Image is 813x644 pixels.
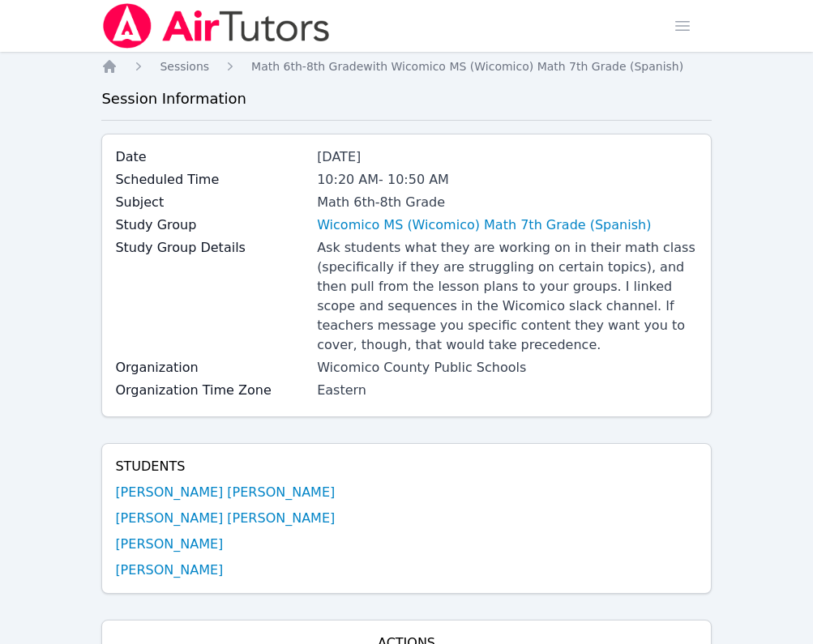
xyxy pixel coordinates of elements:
a: [PERSON_NAME] [PERSON_NAME] [115,483,335,502]
a: Math 6th-8th Gradewith Wicomico MS (Wicomico) Math 7th Grade (Spanish) [251,58,683,75]
img: Air Tutors [101,3,331,49]
label: Study Group Details [115,238,307,258]
a: Wicomico MS (Wicomico) Math 7th Grade (Spanish) [317,215,651,235]
a: [PERSON_NAME] [115,561,223,580]
label: Date [115,147,307,167]
a: Sessions [160,58,209,75]
div: [DATE] [317,147,698,167]
label: Scheduled Time [115,170,307,190]
h4: Students [115,457,697,476]
div: 10:20 AM - 10:50 AM [317,170,698,190]
div: Wicomico County Public Schools [317,358,698,377]
label: Organization Time Zone [115,381,307,400]
span: Sessions [160,60,209,73]
label: Study Group [115,215,307,235]
a: [PERSON_NAME] [115,535,223,554]
label: Subject [115,193,307,212]
label: Organization [115,358,307,377]
div: Eastern [317,381,698,400]
div: Ask students what they are working on in their math class (specifically if they are struggling on... [317,238,698,355]
div: Math 6th-8th Grade [317,193,698,212]
span: Math 6th-8th Grade with Wicomico MS (Wicomico) Math 7th Grade (Spanish) [251,60,683,73]
a: [PERSON_NAME] [PERSON_NAME] [115,509,335,528]
h3: Session Information [101,87,711,110]
nav: Breadcrumb [101,58,711,75]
